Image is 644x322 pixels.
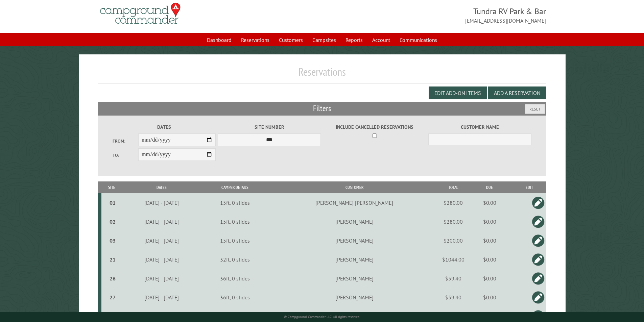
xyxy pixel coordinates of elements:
[203,33,236,46] a: Dashboard
[308,33,340,46] a: Campsites
[467,269,512,288] td: $0.00
[269,181,439,193] th: Customer
[322,6,546,25] span: Tundra RV Park & Bar [EMAIL_ADDRESS][DOMAIN_NAME]
[467,193,512,212] td: $0.00
[123,218,199,225] div: [DATE] - [DATE]
[123,237,199,244] div: [DATE] - [DATE]
[123,294,199,301] div: [DATE] - [DATE]
[488,86,546,99] button: Add a Reservation
[467,288,512,307] td: $0.00
[440,231,467,250] td: $200.00
[104,256,121,263] div: 21
[275,33,307,46] a: Customers
[467,212,512,231] td: $0.00
[104,199,121,206] div: 01
[269,212,439,231] td: [PERSON_NAME]
[525,104,545,114] button: Reset
[123,199,199,206] div: [DATE] - [DATE]
[98,0,183,27] img: Campground Commander
[98,102,546,115] h2: Filters
[201,288,269,307] td: 36ft, 0 slides
[467,250,512,269] td: $0.00
[201,231,269,250] td: 15ft, 0 slides
[101,181,122,193] th: Site
[218,123,321,131] label: Site Number
[440,193,467,212] td: $280.00
[440,288,467,307] td: $59.40
[113,152,138,158] label: To:
[512,181,546,193] th: Edit
[201,250,269,269] td: 32ft, 0 slides
[323,123,426,131] label: Include Cancelled Reservations
[201,193,269,212] td: 15ft, 0 slides
[440,212,467,231] td: $280.00
[269,231,439,250] td: [PERSON_NAME]
[269,288,439,307] td: [PERSON_NAME]
[396,33,441,46] a: Communications
[269,193,439,212] td: [PERSON_NAME] [PERSON_NAME]
[104,275,121,282] div: 26
[98,65,546,84] h1: Reservations
[467,181,512,193] th: Due
[201,212,269,231] td: 15ft, 0 slides
[104,218,121,225] div: 02
[269,269,439,288] td: [PERSON_NAME]
[237,33,273,46] a: Reservations
[284,315,360,319] small: © Campground Commander LLC. All rights reserved.
[113,123,216,131] label: Dates
[113,138,138,144] label: From:
[428,123,531,131] label: Customer Name
[104,237,121,244] div: 03
[123,256,199,263] div: [DATE] - [DATE]
[201,269,269,288] td: 36ft, 0 slides
[123,275,199,282] div: [DATE] - [DATE]
[440,181,467,193] th: Total
[122,181,201,193] th: Dates
[467,231,512,250] td: $0.00
[368,33,394,46] a: Account
[104,294,121,301] div: 27
[429,86,487,99] button: Edit Add-on Items
[341,33,367,46] a: Reports
[440,250,467,269] td: $1044.00
[269,250,439,269] td: [PERSON_NAME]
[201,181,269,193] th: Camper Details
[440,269,467,288] td: $59.40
